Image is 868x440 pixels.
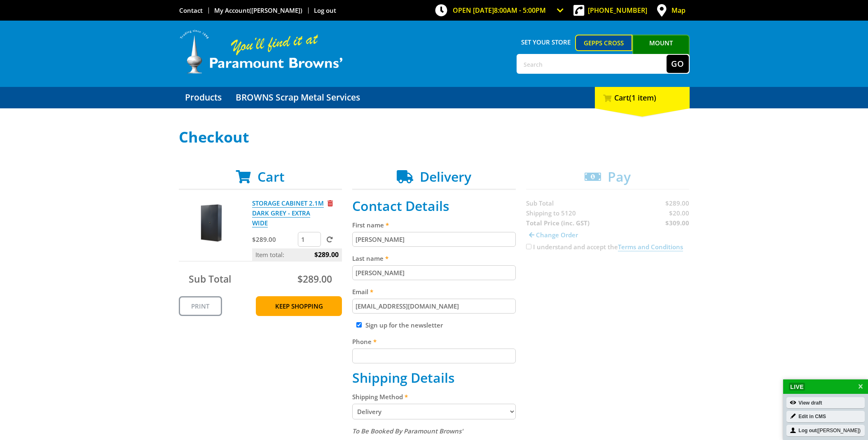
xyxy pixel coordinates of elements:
[352,265,516,280] input: Please enter your last name.
[517,35,576,49] span: Set your store
[494,6,546,15] span: 8:00am - 5:00pm
[352,370,516,386] h2: Shipping Details
[352,299,516,314] input: Please enter your email address.
[786,397,865,409] a: View draft
[783,379,868,394] button: Tool menu
[420,168,471,185] span: Delivery
[352,392,516,402] label: Shipping Method
[817,428,861,433] span: ([PERSON_NAME])
[789,383,805,391] span: Live
[786,425,865,437] a: Log out([PERSON_NAME])
[629,93,656,103] span: (1 item)
[352,198,516,214] h2: Contact Details
[179,29,344,75] img: Paramount Browns'
[352,404,516,419] select: Please select a shipping method.
[179,296,222,316] a: Print
[249,6,302,14] span: ([PERSON_NAME])
[783,379,868,440] section: Better navigator - Live page
[352,427,463,435] em: To Be Booked By Paramount Browns'
[314,6,336,14] a: Log out
[667,55,689,73] button: Go
[352,232,516,247] input: Please enter your first name.
[595,87,690,108] div: Cart
[632,35,690,66] a: Mount [PERSON_NAME]
[297,272,332,286] span: $289.00
[179,87,228,108] a: Go to the Products page
[352,220,516,230] label: First name
[328,199,333,207] a: Remove from cart
[352,337,516,346] label: Phone
[517,55,667,73] input: Search
[256,296,342,316] a: Keep Shopping
[179,129,690,145] h1: Checkout
[257,168,285,185] span: Cart
[252,248,342,261] p: Item total:
[786,411,865,423] a: Edit in CMS
[365,321,443,329] label: Sign up for the newsletter
[214,6,302,14] a: Go to the My Account page
[314,248,339,261] span: $289.00
[575,35,632,51] a: Gepps Cross
[229,87,366,108] a: Go to the BROWNS Scrap Metal Services page
[252,199,324,227] a: STORAGE CABINET 2.1M DARK GREY - EXTRA WIDE
[352,253,516,263] label: Last name
[179,6,203,14] a: Go to the Contact page
[187,198,236,248] img: STORAGE CABINET 2.1M DARK GREY - EXTRA WIDE
[189,272,231,286] span: Sub Total
[352,287,516,297] label: Email
[352,349,516,363] input: Please enter your telephone number.
[252,234,296,244] p: $289.00
[453,6,546,15] span: OPEN [DATE]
